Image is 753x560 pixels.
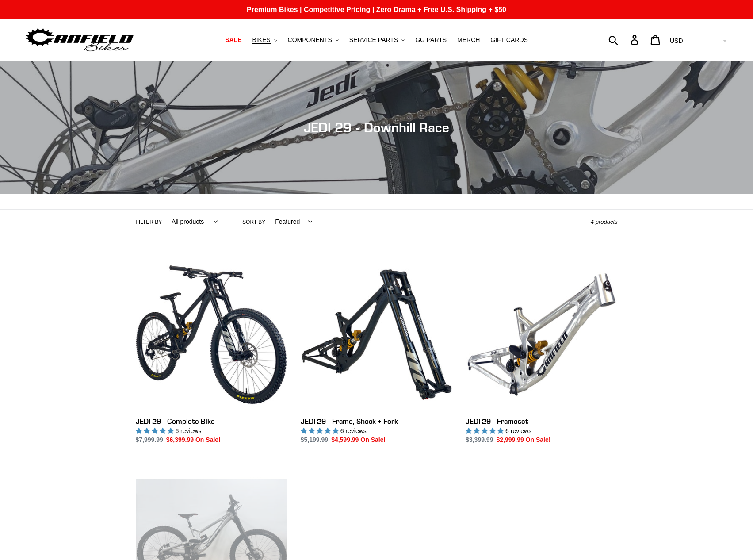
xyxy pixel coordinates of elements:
[136,218,162,226] label: Filter by
[288,36,332,44] span: COMPONENTS
[591,219,618,225] span: 4 products
[349,36,398,44] span: SERVICE PARTS
[486,34,532,46] a: GIFT CARDS
[242,218,265,226] label: Sort by
[252,36,270,44] span: BIKES
[24,26,135,54] img: Canfield Bikes
[490,36,528,44] span: GIFT CARDS
[225,36,241,44] span: SALE
[345,34,409,46] button: SERVICE PARTS
[221,34,246,46] a: SALE
[304,119,449,135] span: JEDI 29 - Downhill Race
[613,30,636,50] input: Search
[415,36,447,44] span: GG PARTS
[411,34,451,46] a: GG PARTS
[453,34,484,46] a: MERCH
[283,34,343,46] button: COMPONENTS
[457,36,480,44] span: MERCH
[248,34,281,46] button: BIKES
